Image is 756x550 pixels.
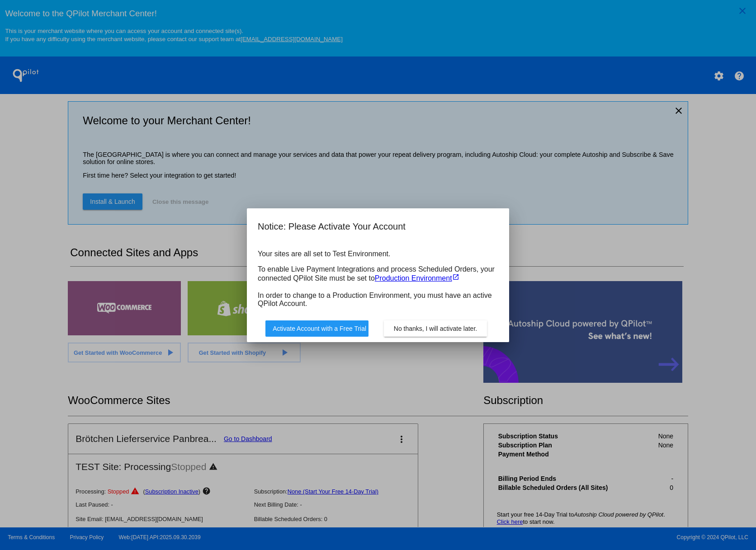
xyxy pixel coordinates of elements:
[273,325,366,332] span: Activate Account with a Free Trial
[384,320,487,337] button: Close dialog
[452,273,463,284] mat-icon: launch
[265,320,369,337] button: Close dialog
[258,250,498,258] p: Your sites are all set to Test Environment.
[375,274,463,282] a: Production Environment
[394,325,477,332] span: No thanks, I will activate later.
[258,291,498,308] p: In order to change to a Production Environment, you must have an active QPilot Account.
[258,265,498,284] p: To enable Live Payment Integrations and process Scheduled Orders, your connected QPilot Site must...
[258,219,498,234] h2: Notice: Please Activate Your Account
